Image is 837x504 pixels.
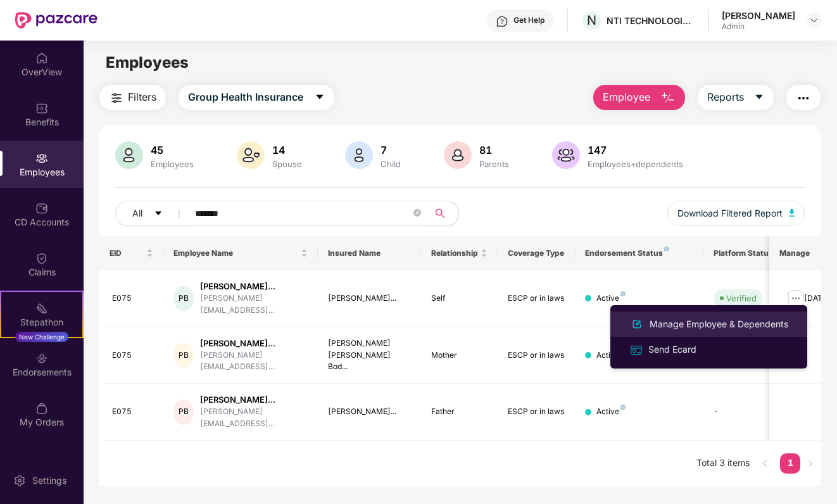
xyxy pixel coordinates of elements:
[200,394,308,406] div: [PERSON_NAME]...
[722,22,795,32] div: Admin
[513,15,544,25] div: Get Help
[667,201,805,226] button: Download Filtered Report
[722,9,795,22] div: [PERSON_NAME]
[413,208,421,220] span: close-circle
[629,317,645,332] img: svg+xml;base64,PHN2ZyB4bWxucz0iaHR0cDovL3d3dy53My5vcmcvMjAwMC9zdmciIHhtbG5zOnhsaW5rPSJodHRwOi8vd3...
[596,350,626,362] div: Active
[508,350,565,362] div: ESCP or in laws
[677,206,783,220] span: Download Filtered Report
[780,453,800,472] a: 1
[587,13,596,28] span: N
[1,316,82,329] div: Stepathon
[270,159,305,169] div: Spouse
[707,89,744,105] span: Reports
[112,406,154,418] div: E075
[378,159,403,169] div: Child
[593,85,685,110] button: Employee
[789,209,795,217] img: svg+xml;base64,PHN2ZyB4bWxucz0iaHR0cDovL3d3dy53My5vcmcvMjAwMC9zdmciIHhtbG5zOnhsaW5rPSJodHRwOi8vd3...
[431,406,488,418] div: Father
[629,343,643,357] img: svg+xml;base64,PHN2ZyB4bWxucz0iaHR0cDovL3d3dy53My5vcmcvMjAwMC9zdmciIHdpZHRoPSIxNiIgaGVpZ2h0PSIxNi...
[200,337,308,350] div: [PERSON_NAME]...
[106,53,189,72] span: Employees
[15,12,98,28] img: New Pazcare Logo
[179,85,334,110] button: Group Health Insurancecaret-down
[13,474,26,487] img: svg+xml;base64,PHN2ZyBpZD0iU2V0dGluZy0yMHgyMCIgeG1sbnM9Imh0dHA6Ly93d3cudzMub3JnLzIwMDAvc3ZnIiB3aW...
[35,152,48,165] img: svg+xml;base64,PHN2ZyBpZD0iRW1wbG95ZWVzIiB4bWxucz0iaHR0cDovL3d3dy53My5vcmcvMjAwMC9zdmciIHdpZHRoPS...
[585,248,693,258] div: Endorsement Status
[696,453,750,474] li: Total 3 items
[726,292,757,305] div: Verified
[427,208,452,218] span: search
[585,144,686,156] div: 147
[35,252,48,265] img: svg+xml;base64,PHN2ZyBpZD0iQ2xhaW0iIHhtbG5zPSJodHRwOi8vd3d3LnczLm9yZy8yMDAwL3N2ZyIgd2lkdGg9IjIwIi...
[496,15,508,28] img: svg+xml;base64,PHN2ZyBpZD0iSGVscC0zMngzMiIgeG1sbnM9Imh0dHA6Ly93d3cudzMub3JnLzIwMDAvc3ZnIiB3aWR0aD...
[163,236,318,270] th: Employee Name
[345,141,373,169] img: svg+xml;base64,PHN2ZyB4bWxucz0iaHR0cDovL3d3dy53My5vcmcvMjAwMC9zdmciIHhtbG5zOnhsaW5rPSJodHRwOi8vd3...
[200,406,308,430] div: [PERSON_NAME][EMAIL_ADDRESS]...
[761,460,769,467] span: left
[318,236,421,270] th: Insured Name
[110,248,144,258] span: EID
[786,288,806,308] img: manageButton
[809,15,819,25] img: svg+xml;base64,PHN2ZyBpZD0iRHJvcGRvd24tMzJ4MzIiIHhtbG5zPSJodHRwOi8vd3d3LnczLm9yZy8yMDAwL3N2ZyIgd2...
[755,453,775,474] li: Previous Page
[35,302,48,315] img: svg+xml;base64,PHN2ZyB4bWxucz0iaHR0cDovL3d3dy53My5vcmcvMjAwMC9zdmciIHdpZHRoPSIyMSIgaGVpZ2h0PSIyMC...
[807,460,814,467] span: right
[477,159,512,169] div: Parents
[431,293,488,305] div: Self
[647,317,791,331] div: Manage Employee & Dependents
[596,406,626,418] div: Active
[431,248,479,258] span: Relationship
[444,141,472,169] img: svg+xml;base64,PHN2ZyB4bWxucz0iaHR0cDovL3d3dy53My5vcmcvMjAwMC9zdmciIHhtbG5zOnhsaW5rPSJodHRwOi8vd3...
[498,236,575,270] th: Coverage Type
[115,141,143,169] img: svg+xml;base64,PHN2ZyB4bWxucz0iaHR0cDovL3d3dy53My5vcmcvMjAwMC9zdmciIHhtbG5zOnhsaW5rPSJodHRwOi8vd3...
[200,350,308,374] div: [PERSON_NAME][EMAIL_ADDRESS]...
[703,384,793,441] td: -
[769,236,821,270] th: Manage
[35,352,48,365] img: svg+xml;base64,PHN2ZyBpZD0iRW5kb3JzZW1lbnRzIiB4bWxucz0iaHR0cDovL3d3dy53My5vcmcvMjAwMC9zdmciIHdpZH...
[585,159,686,169] div: Employees+dependents
[427,201,459,226] button: search
[315,92,325,103] span: caret-down
[200,280,308,293] div: [PERSON_NAME]...
[607,15,695,27] div: NTI TECHNOLOGIES PRIVATE LIMITED
[714,248,783,258] div: Platform Status
[148,159,196,169] div: Employees
[328,337,411,374] div: [PERSON_NAME] [PERSON_NAME] Bod...
[328,406,411,418] div: [PERSON_NAME]...
[800,453,821,474] li: Next Page
[754,92,764,103] span: caret-down
[173,343,194,368] div: PB
[800,453,821,474] button: right
[796,91,811,106] img: svg+xml;base64,PHN2ZyB4bWxucz0iaHR0cDovL3d3dy53My5vcmcvMjAwMC9zdmciIHdpZHRoPSIyNCIgaGVpZ2h0PSIyNC...
[173,286,194,311] div: PB
[620,405,626,410] img: svg+xml;base64,PHN2ZyB4bWxucz0iaHR0cDovL3d3dy53My5vcmcvMjAwMC9zdmciIHdpZHRoPSI4IiBoZWlnaHQ9IjgiIH...
[620,291,626,296] img: svg+xml;base64,PHN2ZyB4bWxucz0iaHR0cDovL3d3dy53My5vcmcvMjAwMC9zdmciIHdpZHRoPSI4IiBoZWlnaHQ9IjgiIH...
[35,52,48,65] img: svg+xml;base64,PHN2ZyBpZD0iSG9tZSIgeG1sbnM9Imh0dHA6Ly93d3cudzMub3JnLzIwMDAvc3ZnIiB3aWR0aD0iMjAiIG...
[508,406,565,418] div: ESCP or in laws
[188,89,303,105] span: Group Health Insurance
[28,474,70,487] div: Settings
[413,209,421,217] span: close-circle
[148,144,196,156] div: 45
[115,201,192,226] button: Allcaret-down
[35,402,48,415] img: svg+xml;base64,PHN2ZyBpZD0iTXlfT3JkZXJzIiBkYXRhLW5hbWU9Ik15IE9yZGVycyIgeG1sbnM9Imh0dHA6Ly93d3cudz...
[698,85,774,110] button: Reportscaret-down
[664,246,669,251] img: svg+xml;base64,PHN2ZyB4bWxucz0iaHR0cDovL3d3dy53My5vcmcvMjAwMC9zdmciIHdpZHRoPSI4IiBoZWlnaHQ9IjgiIH...
[237,141,265,169] img: svg+xml;base64,PHN2ZyB4bWxucz0iaHR0cDovL3d3dy53My5vcmcvMjAwMC9zdmciIHhtbG5zOnhsaW5rPSJodHRwOi8vd3...
[132,206,142,220] span: All
[99,236,164,270] th: EID
[646,343,699,356] div: Send Ecard
[421,236,498,270] th: Relationship
[508,293,565,305] div: ESCP or in laws
[328,293,411,305] div: [PERSON_NAME]...
[109,91,124,106] img: svg+xml;base64,PHN2ZyB4bWxucz0iaHR0cDovL3d3dy53My5vcmcvMjAwMC9zdmciIHdpZHRoPSIyNCIgaGVpZ2h0PSIyNC...
[603,89,650,105] span: Employee
[35,102,48,115] img: svg+xml;base64,PHN2ZyBpZD0iQmVuZWZpdHMiIHhtbG5zPSJodHRwOi8vd3d3LnczLm9yZy8yMDAwL3N2ZyIgd2lkdGg9Ij...
[112,350,154,362] div: E075
[35,202,48,215] img: svg+xml;base64,PHN2ZyBpZD0iQ0RfQWNjb3VudHMiIGRhdGEtbmFtZT0iQ0QgQWNjb3VudHMiIHhtbG5zPSJodHRwOi8vd3...
[378,144,403,156] div: 7
[200,293,308,317] div: [PERSON_NAME][EMAIL_ADDRESS]...
[128,89,156,105] span: Filters
[99,85,166,110] button: Filters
